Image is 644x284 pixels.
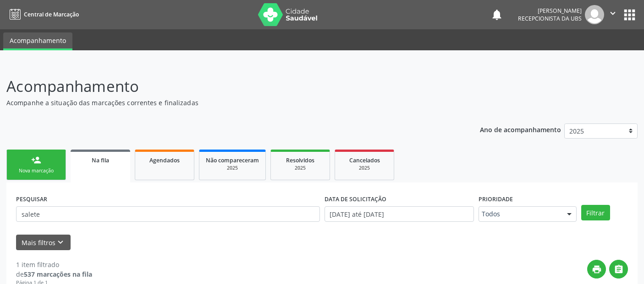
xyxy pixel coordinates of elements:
[286,156,314,164] span: Resolvidos
[6,98,448,107] p: Acompanhe a situação das marcações correntes e finalizadas
[325,192,386,206] label: DATA DE SOLICITAÇÃO
[325,206,474,222] input: Selecione um intervalo
[592,264,602,274] i: print
[604,5,622,24] button: 
[581,205,610,220] button: Filtrar
[31,155,41,165] div: person_add
[92,156,109,164] span: Na fila
[585,5,604,24] img: img
[587,260,606,279] button: print
[55,237,66,247] i: keyboard_arrow_down
[13,167,59,174] div: Nova marcação
[609,260,628,279] button: 
[490,8,503,21] button: notifications
[6,75,448,98] p: Acompanhamento
[24,270,92,279] strong: 537 marcações na fila
[482,209,558,219] span: Todos
[3,32,72,50] a: Acompanhamento
[149,156,180,164] span: Agendados
[341,165,387,171] div: 2025
[24,11,79,18] span: Central de Marcação
[277,165,323,171] div: 2025
[479,192,513,206] label: Prioridade
[6,7,79,22] a: Central de Marcação
[16,206,320,222] input: Nome, CNS
[16,235,71,251] button: Mais filtroskeyboard_arrow_down
[16,192,47,206] label: PESQUISAR
[16,269,92,279] div: de
[608,8,618,18] i: 
[518,15,582,22] span: Recepcionista da UBS
[206,156,259,164] span: Não compareceram
[349,156,380,164] span: Cancelados
[480,123,561,135] p: Ano de acompanhamento
[614,264,624,274] i: 
[206,165,259,171] div: 2025
[16,260,92,269] div: 1 item filtrado
[518,7,582,15] div: [PERSON_NAME]
[622,7,638,23] button: apps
